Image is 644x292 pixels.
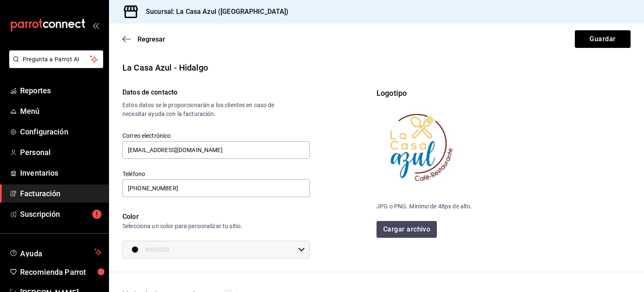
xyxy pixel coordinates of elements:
div: Datos de contacto [122,87,287,97]
span: Regresar [138,35,165,43]
button: Pregunta a Parrot AI [9,50,103,68]
label: Correo electrónico [122,133,310,139]
span: Inventarios [20,167,102,179]
div: Estos datos se le proporcionarán a los clientes en caso de necesitar ayuda con la facturación. [122,101,287,118]
button: Guardar [575,30,631,48]
span: Ayuda [20,247,91,257]
h3: Sucursal: La Casa Azul ([GEOGRAPHIC_DATA]) [139,7,289,17]
button: Cargar archivo [377,221,437,238]
div: La Casa Azul - Hidalgo [122,61,631,74]
div: Selecciona un color para personalizar tu sitio. [122,222,310,231]
span: Menú [20,105,102,117]
a: Pregunta a Parrot AI [6,61,103,70]
span: Recomienda Parrot [20,266,102,278]
div: JPG o PNG. Mínimo de 48px de alto. [377,202,631,211]
div: Color [122,212,310,222]
span: Pregunta a Parrot AI [23,55,90,64]
span: Configuración [20,126,102,137]
img: Preview [377,105,460,189]
label: Teléfono [122,171,310,177]
button: Regresar [122,35,165,43]
span: Personal [20,147,102,158]
span: Facturación [20,188,102,199]
button: open_drawer_menu [92,22,99,29]
span: Suscripción [20,208,102,220]
span: Reportes [20,85,102,96]
div: Logotipo [377,87,631,99]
